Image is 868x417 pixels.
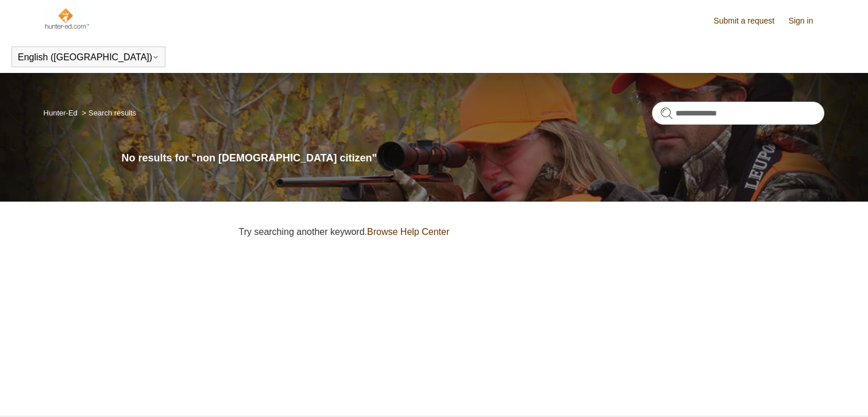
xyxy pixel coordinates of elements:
[44,109,80,117] li: Hunter-Ed
[367,227,449,237] a: Browse Help Center
[79,109,136,117] li: Search results
[122,150,825,166] h1: No results for "non [DEMOGRAPHIC_DATA] citizen"
[18,52,159,63] button: English ([GEOGRAPHIC_DATA])
[239,225,825,239] p: Try searching another keyword.
[713,15,786,27] a: Submit a request
[830,379,859,408] div: Live chat
[789,15,825,27] a: Sign in
[44,7,90,30] img: Hunter-Ed Help Center home page
[652,102,824,125] input: Search
[44,109,78,117] a: Hunter-Ed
